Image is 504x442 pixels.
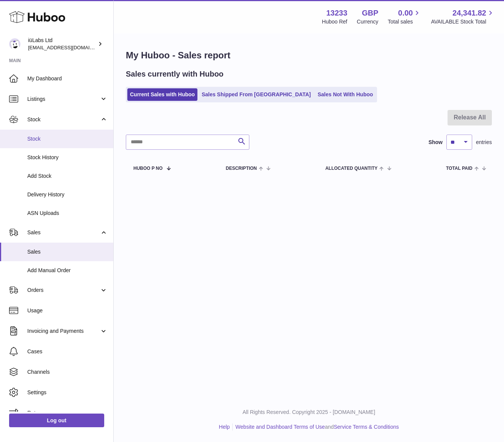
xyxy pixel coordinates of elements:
[9,414,104,427] a: Log out
[27,229,100,236] span: Sales
[27,248,108,255] span: Sales
[27,210,108,217] span: ASN Uploads
[388,8,421,25] a: 0.00 Total sales
[27,348,108,355] span: Cases
[27,154,108,161] span: Stock History
[326,8,347,18] strong: 13233
[226,166,257,171] span: Description
[126,69,224,79] h2: Sales currently with Huboo
[27,328,100,335] span: Invoicing and Payments
[133,166,163,171] span: Huboo P no
[235,424,325,430] a: Website and Dashboard Terms of Use
[27,75,108,82] span: My Dashboard
[322,18,347,25] div: Huboo Ref
[27,116,100,123] span: Stock
[362,8,378,18] strong: GBP
[431,8,495,25] a: 24,341.82 AVAILABLE Stock Total
[315,88,376,101] a: Sales Not With Huboo
[27,96,100,103] span: Listings
[9,38,20,50] img: info@iulabs.co
[126,49,492,61] h1: My Huboo - Sales report
[27,135,108,143] span: Stock
[325,166,377,171] span: ALLOCATED Quantity
[28,44,111,50] span: [EMAIL_ADDRESS][DOMAIN_NAME]
[27,267,108,274] span: Add Manual Order
[27,389,108,396] span: Settings
[127,88,197,101] a: Current Sales with Huboo
[398,8,413,18] span: 0.00
[452,8,486,18] span: 24,341.82
[28,37,96,51] div: iüLabs Ltd
[334,424,399,430] a: Service Terms & Conditions
[446,166,473,171] span: Total paid
[27,307,108,314] span: Usage
[27,409,108,417] span: Returns
[357,18,379,25] div: Currency
[388,18,421,25] span: Total sales
[199,88,313,101] a: Sales Shipped From [GEOGRAPHIC_DATA]
[27,368,108,376] span: Channels
[429,139,443,146] label: Show
[27,287,100,294] span: Orders
[431,18,495,25] span: AVAILABLE Stock Total
[27,191,108,198] span: Delivery History
[219,424,230,430] a: Help
[27,172,108,180] span: Add Stock
[120,409,498,416] p: All Rights Reserved. Copyright 2025 - [DOMAIN_NAME]
[476,139,492,146] span: entries
[233,423,399,431] li: and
